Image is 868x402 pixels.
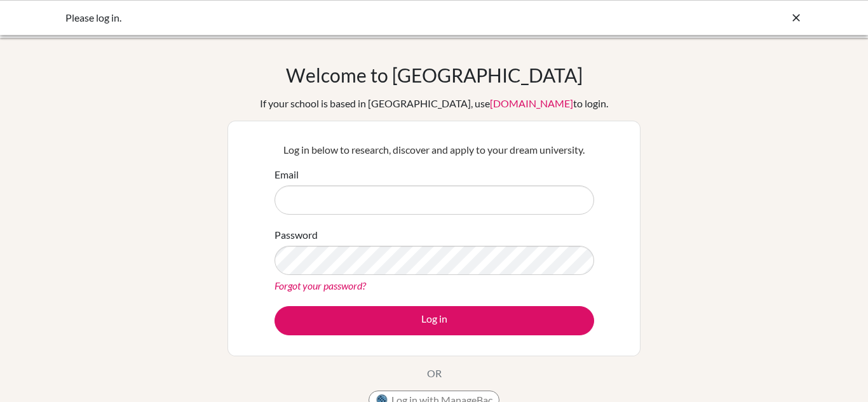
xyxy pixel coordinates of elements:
[490,97,573,109] a: [DOMAIN_NAME]
[275,167,299,182] label: Email
[286,64,583,86] h1: Welcome to [GEOGRAPHIC_DATA]
[427,366,442,381] p: OR
[275,227,318,243] label: Password
[275,142,594,157] p: Log in below to research, discover and apply to your dream university.
[260,96,608,111] div: If your school is based in [GEOGRAPHIC_DATA], use to login.
[65,10,612,25] div: Please log in.
[275,306,594,335] button: Log in
[275,279,366,291] a: Forgot your password?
